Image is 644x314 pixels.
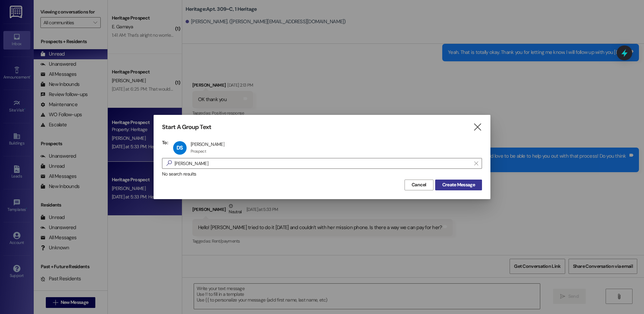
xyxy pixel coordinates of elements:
i:  [164,160,174,167]
i:  [474,161,478,166]
span: DS [176,144,183,151]
input: Search for any contact or apartment [174,159,471,168]
h3: To: [162,139,168,146]
button: Clear text [471,158,482,168]
button: Create Message [435,180,482,190]
i:  [473,124,482,131]
button: Cancel [405,180,433,190]
div: No search results [162,170,482,178]
div: Prospect [191,149,206,154]
span: Cancel [412,181,426,188]
h3: Start A Group Text [162,123,211,131]
span: Create Message [442,181,475,188]
div: [PERSON_NAME] [191,141,224,147]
